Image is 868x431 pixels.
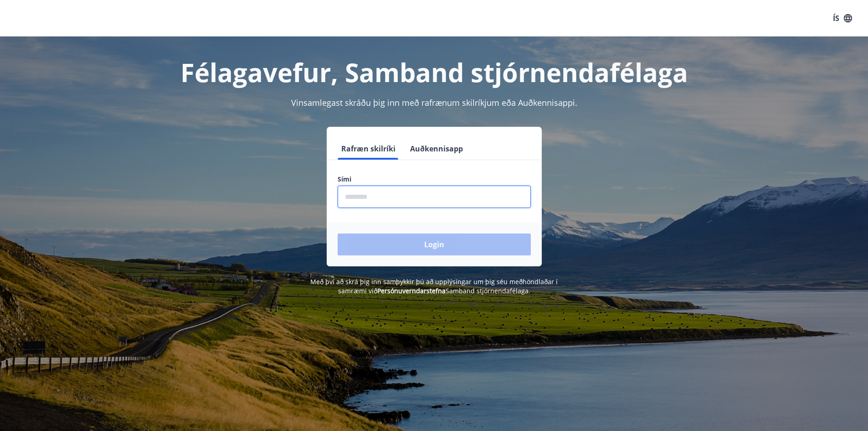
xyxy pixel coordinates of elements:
span: Vinsamlegast skráðu þig inn með rafrænum skilríkjum eða Auðkennisappi. [291,97,577,108]
h1: Félagavefur, Samband stjórnendafélaga [117,55,751,89]
label: Sími [338,175,531,184]
button: Auðkennisapp [406,138,467,160]
button: ÍS [828,10,857,26]
a: Persónuverndarstefna [377,286,446,295]
span: Með því að skrá þig inn samþykkir þú að upplýsingar um þig séu meðhöndlaðar í samræmi við Samband... [310,277,558,295]
button: Rafræn skilríki [338,138,399,160]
